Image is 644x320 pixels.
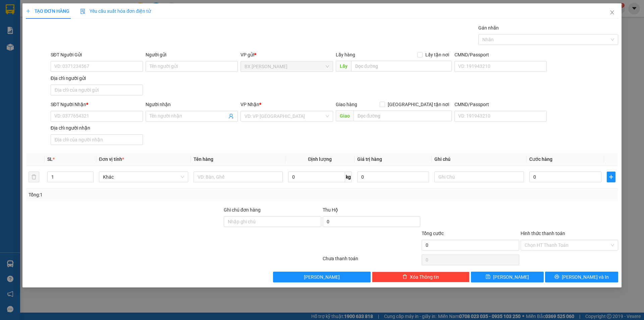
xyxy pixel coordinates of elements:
[51,101,143,108] div: SĐT Người Nhận
[529,156,552,162] span: Cước hàng
[241,102,260,107] span: VP Nhận
[146,51,238,58] div: Người gửi
[194,156,213,162] span: Tên hàng
[241,51,333,58] div: VP gửi
[454,101,547,108] div: CMND/Passport
[245,61,329,72] span: BX Cao Lãnh
[26,8,69,14] span: TẠO ĐƠN HÀNG
[308,156,332,162] span: Định lượng
[493,273,529,281] span: [PERSON_NAME]
[607,174,615,180] span: plus
[422,231,444,236] span: Tổng cước
[435,172,524,182] input: Ghi Chú
[454,51,547,58] div: CMND/Passport
[336,110,354,121] span: Giao
[521,231,565,236] label: Hình thức thanh toán
[432,153,527,166] th: Ghi chú
[26,9,31,13] span: plus
[410,273,439,281] span: Xóa Thông tin
[224,216,321,227] input: Ghi chú đơn hàng
[51,75,143,82] div: Địa chỉ người gửi
[47,156,53,162] span: SL
[345,172,352,182] span: kg
[354,110,452,121] input: Dọc đường
[194,172,283,182] input: VD: Bàn, Ghế
[273,272,371,282] button: [PERSON_NAME]
[322,255,421,267] div: Chưa thanh toán
[478,25,499,31] label: Gán nhãn
[603,3,622,22] button: Close
[229,113,234,119] span: user-add
[224,207,261,213] label: Ghi chú đơn hàng
[471,272,544,282] button: save[PERSON_NAME]
[357,156,382,162] span: Giá trị hàng
[51,124,143,132] div: Địa chỉ người nhận
[51,85,143,95] input: Địa chỉ của người gửi
[51,134,143,145] input: Địa chỉ của người nhận
[545,272,618,282] button: printer[PERSON_NAME] và In
[323,207,338,213] span: Thu Hộ
[351,61,452,72] input: Dọc đường
[372,272,470,282] button: deleteXóa Thông tin
[103,172,184,182] span: Khác
[486,274,491,280] span: save
[51,51,143,58] div: SĐT Người Gửi
[304,273,340,281] span: [PERSON_NAME]
[336,52,355,57] span: Lấy hàng
[357,172,429,182] input: 0
[99,156,124,162] span: Đơn vị tính
[29,172,39,182] button: delete
[336,102,357,107] span: Giao hàng
[554,274,559,280] span: printer
[562,273,609,281] span: [PERSON_NAME] và In
[423,51,452,58] span: Lấy tận nơi
[402,274,407,280] span: delete
[336,61,351,72] span: Lấy
[385,101,452,108] span: [GEOGRAPHIC_DATA] tận nơi
[607,172,615,182] button: plus
[609,10,615,15] span: close
[80,8,151,14] span: Yêu cầu xuất hóa đơn điện tử
[146,101,238,108] div: Người nhận
[80,9,86,14] img: icon
[29,191,249,198] div: Tổng: 1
